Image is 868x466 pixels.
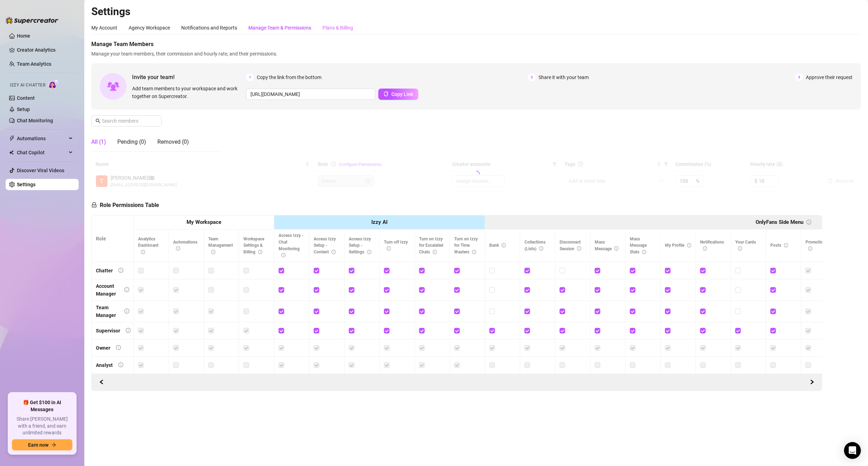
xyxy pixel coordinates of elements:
[384,91,389,96] span: copy
[118,268,123,273] span: info-circle
[28,442,48,448] span: Earn now
[539,73,589,81] span: Share it with your team
[91,24,117,32] div: My Account
[91,40,861,48] span: Manage Team Members
[808,246,812,251] span: info-circle
[157,138,189,146] div: Removed (0)
[118,362,123,367] span: info-circle
[141,250,145,254] span: info-circle
[560,240,581,251] span: Disconnect Session
[528,73,536,81] span: 2
[378,89,418,100] button: Copy Link
[17,147,67,158] span: Chat Copilot
[17,182,35,187] a: Settings
[91,201,159,209] h5: Role Permissions Table
[51,442,56,447] span: arrow-right
[367,250,371,254] span: info-circle
[384,240,408,251] span: Turn off Izzy
[117,138,146,146] div: Pending (0)
[129,24,170,32] div: Agency Workspace
[258,250,262,254] span: info-circle
[124,287,129,292] span: info-circle
[810,380,815,384] span: right
[173,240,197,251] span: Automations
[391,91,413,97] span: Copy Link
[473,171,480,178] span: loading
[700,240,724,251] span: Notifications
[279,233,304,258] span: Access Izzy - Chat Monitoring
[539,246,543,251] span: info-circle
[805,240,828,251] span: Promotions
[17,106,30,112] a: Setup
[387,246,391,251] span: info-circle
[17,168,64,173] a: Discover Viral Videos
[99,380,104,384] span: left
[17,95,35,101] a: Content
[96,304,119,319] div: Team Manager
[703,246,707,251] span: info-circle
[181,24,237,32] div: Notifications and Reports
[577,246,581,251] span: info-circle
[502,243,506,247] span: info-circle
[770,243,788,248] span: Posts
[595,240,619,251] span: Mass Message
[208,237,233,255] span: Team Management
[524,240,546,251] span: Collections (Lists)
[92,215,134,262] th: Role
[124,309,129,313] span: info-circle
[433,250,437,254] span: info-circle
[9,136,15,141] span: thunderbolt
[116,345,121,350] span: info-circle
[735,240,756,251] span: Your Cards
[91,50,861,58] span: Manage your team members, their commission and hourly rate, and their permissions.
[91,202,97,208] span: lock
[176,246,180,251] span: info-circle
[17,133,67,144] span: Automations
[126,328,131,333] span: info-circle
[12,439,72,451] button: Earn nowarrow-right
[17,118,53,123] a: Chat Monitoring
[322,24,353,32] div: Plans & Billing
[9,150,14,155] img: Chat Copilot
[756,219,804,225] strong: OnlyFans Side Menu
[96,282,119,298] div: Account Manager
[132,73,246,82] span: Invite your team!
[738,246,742,251] span: info-circle
[6,17,58,24] img: logo-BBDzfeDw.svg
[243,237,264,255] span: Workspace Settings & Billing
[795,73,803,81] span: 3
[257,73,321,81] span: Copy the link from the bottom
[642,250,646,254] span: info-circle
[472,250,476,254] span: info-circle
[91,5,861,18] h2: Settings
[187,219,221,225] strong: My Workspace
[17,61,51,67] a: Team Analytics
[614,246,619,251] span: info-circle
[806,73,853,81] span: Approve their request
[687,243,691,247] span: info-circle
[844,442,861,459] div: Open Intercom Messenger
[12,399,72,413] span: 🎁 Get $100 in AI Messages
[12,416,72,436] span: Share [PERSON_NAME] with a friend, and earn unlimited rewards
[784,243,788,247] span: info-circle
[102,117,152,125] input: Search members
[248,24,311,32] div: Manage Team & Permissions
[314,237,336,255] span: Access Izzy Setup - Content
[489,243,506,248] span: Bank
[807,220,811,225] span: info-circle
[349,237,371,255] span: Access Izzy Setup - Settings
[138,237,158,255] span: Analytics Dashboard
[17,33,30,39] a: Home
[96,361,113,369] div: Analyst
[281,253,286,257] span: info-circle
[246,73,254,81] span: 1
[630,237,647,255] span: Mass Message Stats
[96,267,113,274] div: Chatter
[91,138,106,146] div: All (1)
[454,237,478,255] span: Turn on Izzy for Time Wasters
[419,237,443,255] span: Turn on Izzy for Escalated Chats
[332,250,336,254] span: info-circle
[211,250,215,254] span: info-circle
[132,85,243,100] span: Add team members to your workspace and work together on Supercreator.
[96,344,110,352] div: Owner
